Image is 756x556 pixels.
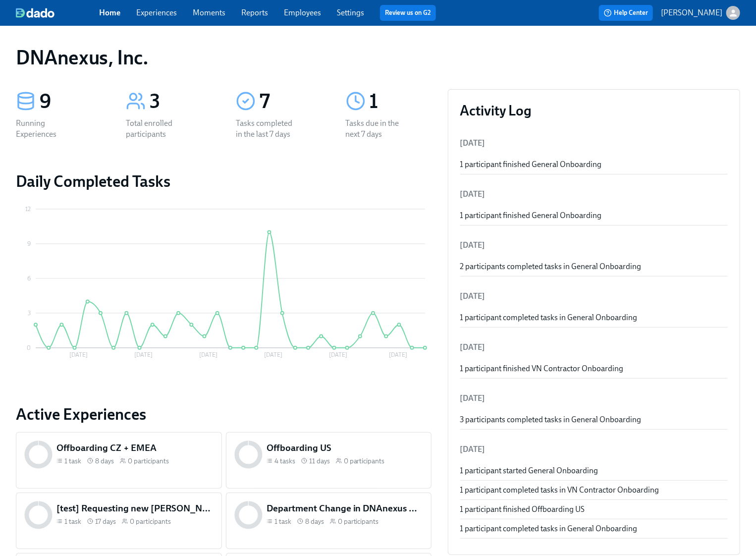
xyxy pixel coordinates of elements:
li: [DATE] [460,284,728,308]
tspan: [DATE] [134,352,153,359]
tspan: [DATE] [264,352,282,359]
tspan: [DATE] [389,352,407,359]
a: Department Change in DNAnexus Organization1 task 8 days0 participants [226,493,432,549]
tspan: 0 [27,344,31,351]
div: 3 participants completed tasks in General Onboarding [460,414,728,425]
span: 4 tasks [274,456,295,466]
span: 0 participants [338,517,379,526]
div: Running Experiences [16,118,79,140]
span: 8 days [305,517,324,526]
div: 1 participant completed tasks in General Onboarding [460,312,728,323]
p: [PERSON_NAME] [661,7,722,18]
li: [DATE] [460,335,728,359]
div: 3 [150,89,212,114]
div: Tasks due in the next 7 days [346,118,409,140]
span: 0 participants [128,456,169,466]
span: 1 task [64,456,81,466]
a: Employees [284,8,321,17]
div: 1 participant completed tasks in General Onboarding [460,523,728,534]
li: [DATE] [460,438,728,461]
button: Help Center [599,5,653,21]
div: Tasks completed in the last 7 days [236,118,299,140]
tspan: [DATE] [199,352,217,359]
span: 1 task [64,517,81,526]
div: 1 participant finished Offboarding US [460,504,728,515]
span: 1 task [274,517,291,526]
h3: Activity Log [460,102,728,119]
a: Home [99,8,120,17]
a: Offboarding US4 tasks 11 days0 participants [226,432,432,489]
span: 11 days [309,456,330,466]
div: 1 participant finished General Onboarding [460,159,728,170]
div: Total enrolled participants [126,118,189,140]
a: [test] Requesting new [PERSON_NAME] photos1 task 17 days0 participants [16,493,222,549]
div: 7 [260,89,322,114]
h5: Department Change in DNAnexus Organization [267,502,424,515]
div: 9 [40,89,102,114]
h5: [test] Requesting new [PERSON_NAME] photos [56,502,214,515]
tspan: 12 [25,206,31,213]
span: 0 participants [130,517,171,526]
div: 1 participant finished General Onboarding [460,210,728,221]
li: [DATE] [460,233,728,257]
div: 1 [370,89,432,114]
span: 0 participants [344,456,385,466]
span: 8 days [95,456,114,466]
li: [DATE] [460,182,728,206]
a: Reports [241,8,268,17]
img: dado [16,8,54,18]
a: Settings [337,8,364,17]
a: Review us on G2 [385,8,431,18]
li: [DATE] [460,387,728,410]
button: [PERSON_NAME] [661,6,740,20]
a: Offboarding CZ + EMEA1 task 8 days0 participants [16,432,222,489]
h5: Offboarding CZ + EMEA [56,442,214,454]
tspan: [DATE] [69,352,88,359]
tspan: 3 [28,310,31,317]
tspan: [DATE] [329,352,347,359]
tspan: 6 [27,275,31,282]
a: Moments [193,8,225,17]
div: 1 participant started General Onboarding [460,465,728,476]
h2: Daily Completed Tasks [16,171,432,191]
button: Review us on G2 [380,5,436,21]
h1: DNAnexus, Inc. [16,46,148,69]
li: [DATE] [460,131,728,155]
div: 1 participant finished VN Contractor Onboarding [460,363,728,374]
span: 17 days [95,517,116,526]
div: 2 participants completed tasks in General Onboarding [460,261,728,272]
span: Help Center [604,8,648,18]
tspan: 9 [27,240,31,247]
h5: Offboarding US [267,442,424,454]
div: 1 participant completed tasks in VN Contractor Onboarding [460,485,728,496]
a: Experiences [136,8,177,17]
a: dado [16,8,99,18]
a: Active Experiences [16,404,432,424]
